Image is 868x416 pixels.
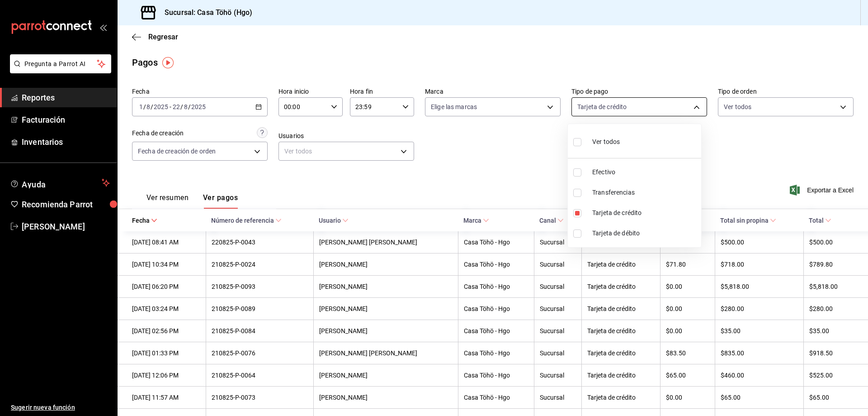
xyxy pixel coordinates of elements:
[592,188,698,197] span: Transferencias
[592,167,698,177] span: Efectivo
[162,57,174,68] img: Tooltip marker
[592,137,620,147] span: Ver todos
[592,229,698,238] span: Tarjeta de débito
[592,208,698,218] span: Tarjeta de crédito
